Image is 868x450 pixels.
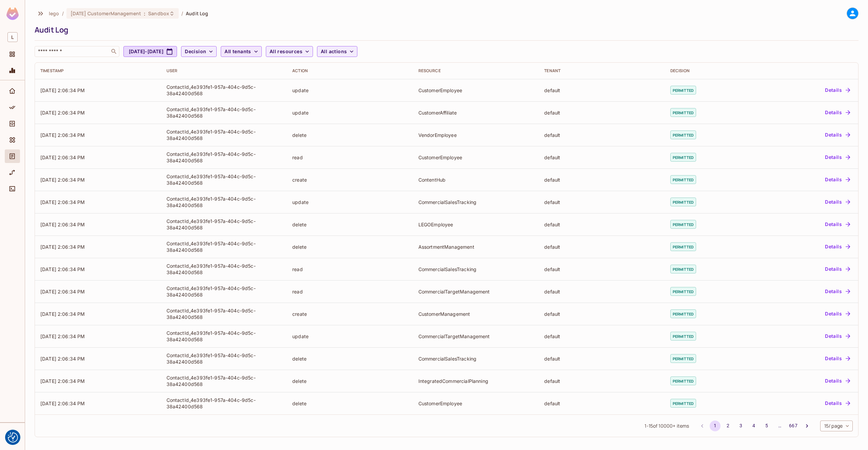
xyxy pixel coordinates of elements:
span: [DATE] 2:06:34 PM [40,155,85,160]
span: All tenants [224,47,251,56]
span: permitted [670,86,696,95]
button: Details [822,264,853,274]
button: Decision [181,46,217,57]
button: All actions [317,46,357,57]
div: CustomerEmployee [418,87,534,94]
div: CustomerAffiliate [418,109,534,116]
span: permitted [670,242,696,251]
button: Go to page 667 [787,421,799,431]
div: ContactId_4e393fe1-957a-404c-9d5c-38a42400d568 [166,84,282,97]
div: delete [292,221,408,228]
div: default [544,288,659,295]
button: Go to next page [802,421,812,431]
div: default [544,400,659,407]
div: CustomerEmployee [418,154,534,161]
div: Audit Log [35,25,855,35]
button: Go to page 3 [735,421,746,431]
div: ContentHub [418,177,534,183]
div: default [544,333,659,340]
div: ContactId_4e393fe1-957a-404c-9d5c-38a42400d568 [166,263,282,275]
div: delete [292,400,408,407]
div: Resource [418,68,534,74]
button: page 1 [710,421,721,431]
span: L [7,32,18,42]
div: Audit Log [5,149,20,163]
div: default [544,244,659,250]
button: Details [822,375,853,386]
div: ContactId_4e393fe1-957a-404c-9d5c-38a42400d568 [166,240,282,253]
div: read [292,288,408,295]
button: Go to page 5 [761,421,772,431]
img: Revisit consent button [8,432,18,443]
nav: pagination navigation [696,421,813,431]
span: permitted [670,108,696,117]
span: permitted [670,354,696,363]
div: update [292,333,408,340]
div: Monitoring [5,64,20,77]
div: default [544,199,659,205]
button: Go to page 4 [748,421,759,431]
span: [DATE] 2:06:34 PM [40,132,85,138]
div: CommercialTargetManagement [418,288,534,295]
button: Consent Preferences [8,432,18,443]
div: User [166,68,282,74]
span: permitted [670,265,696,273]
div: delete [292,132,408,138]
div: update [292,199,408,205]
div: VendorEmployee [418,132,534,138]
span: permitted [670,175,696,184]
div: CommercialTargetManagement [418,333,534,340]
div: CommercialSalesTracking [418,199,534,205]
div: Help & Updates [5,428,20,442]
div: delete [292,244,408,250]
div: Timestamp [40,68,156,74]
span: [DATE] 2:06:34 PM [40,333,85,339]
div: delete [292,378,408,384]
div: CommercialSalesTracking [418,266,534,272]
li: / [62,10,64,17]
span: [DATE] 2:06:34 PM [40,87,85,93]
div: update [292,109,408,116]
span: permitted [670,198,696,206]
div: ContactId_4e393fe1-957a-404c-9d5c-38a42400d568 [166,374,282,387]
li: / [181,10,183,17]
button: All tenants [221,46,261,57]
span: [DATE] 2:06:34 PM [40,356,85,362]
div: ContactId_4e393fe1-957a-404c-9d5c-38a42400d568 [166,196,282,208]
button: Details [822,241,853,252]
div: Connect [5,182,20,196]
div: delete [292,355,408,362]
button: Details [822,219,853,230]
span: permitted [670,153,696,162]
div: ContactId_4e393fe1-957a-404c-9d5c-38a42400d568 [166,397,282,410]
div: CustomerEmployee [418,400,534,407]
div: ContactId_4e393fe1-957a-404c-9d5c-38a42400d568 [166,285,282,298]
div: default [544,154,659,161]
div: ContactId_4e393fe1-957a-404c-9d5c-38a42400d568 [166,151,282,164]
div: ContactId_4e393fe1-957a-404c-9d5c-38a42400d568 [166,128,282,141]
button: Details [822,174,853,185]
div: default [544,311,659,317]
div: CommercialSalesTracking [418,355,534,362]
span: All actions [321,47,347,56]
span: The full list contains 11002 items. To access the end of the list, adjust the filters [658,423,675,429]
button: Details [822,129,853,140]
span: [DATE] 2:06:34 PM [40,311,85,317]
div: Home [5,84,20,98]
button: Details [822,353,853,364]
span: Audit Log [186,10,208,17]
div: … [774,422,785,429]
span: permitted [670,332,696,341]
span: [DATE] 2:06:34 PM [40,378,85,384]
span: [DATE] 2:06:34 PM [40,110,85,116]
button: Details [822,308,853,319]
div: Elements [5,133,20,147]
button: Details [822,107,853,118]
div: 15 / page [820,421,853,431]
div: IntegratedCommercialPlanning [418,378,534,384]
div: read [292,154,408,161]
div: CustomerManagement [418,311,534,317]
div: ContactId_4e393fe1-957a-404c-9d5c-38a42400d568 [166,218,282,231]
div: default [544,109,659,116]
span: the active workspace [49,10,59,17]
